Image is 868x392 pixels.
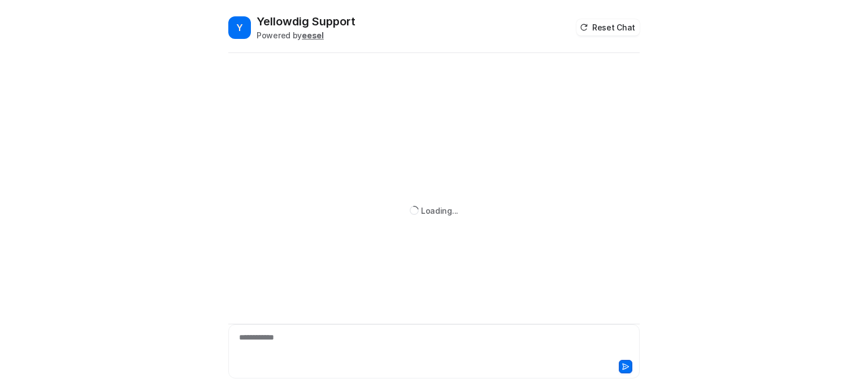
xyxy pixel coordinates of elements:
div: Powered by [257,29,355,41]
h2: Yellowdig Support [257,14,355,29]
b: eesel [302,30,324,40]
button: Reset Chat [576,19,640,36]
span: Y [228,16,251,39]
div: Loading... [421,205,458,217]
